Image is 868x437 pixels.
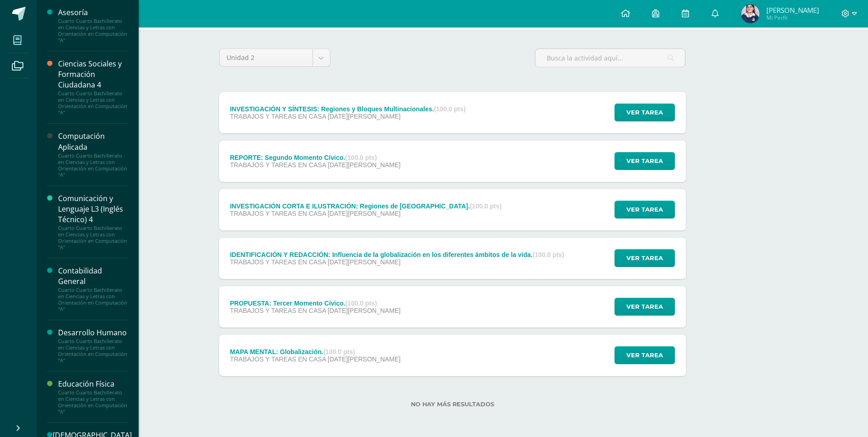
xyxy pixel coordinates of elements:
div: PROPUESTA: Tercer Momento Cívico. [230,300,400,307]
div: Ciencias Sociales y Formación Ciudadana 4 [58,59,128,90]
button: Ver tarea [615,201,675,218]
span: Ver tarea [626,347,663,364]
a: Desarrollo HumanoCuarto Cuarto Bachillerato en Ciencias y Letras con Orientación en Computación "A" [58,328,128,364]
div: Cuarto Cuarto Bachillerato en Ciencias y Letras con Orientación en Computación "A" [58,287,128,312]
span: Ver tarea [626,201,663,218]
span: [DATE][PERSON_NAME] [328,355,400,363]
span: TRABAJOS Y TAREAS EN CASA [230,161,326,169]
img: 4b1dc149380fb1920df637ae2a08d31d.png [741,5,760,23]
div: Cuarto Cuarto Bachillerato en Ciencias y Letras con Orientación en Computación "A" [58,338,128,364]
div: Cuarto Cuarto Bachillerato en Ciencias y Letras con Orientación en Computación "A" [58,18,128,44]
div: Cuarto Cuarto Bachillerato en Ciencias y Letras con Orientación en Computación "A" [58,90,128,116]
a: AsesoríaCuarto Cuarto Bachillerato en Ciencias y Letras con Orientación en Computación "A" [58,7,128,44]
div: Contabilidad General [58,266,128,287]
input: Busca la actividad aquí... [535,49,685,67]
span: [DATE][PERSON_NAME] [328,210,400,217]
span: Ver tarea [626,298,663,315]
div: REPORTE: Segundo Momento Cívico. [230,154,400,161]
button: Ver tarea [615,249,675,267]
div: Comunicación y Lenguaje L3 (Inglés Técnico) 4 [58,193,128,225]
span: TRABAJOS Y TAREAS EN CASA [230,210,326,217]
div: Cuarto Cuarto Bachillerato en Ciencias y Letras con Orientación en Computación "A" [58,153,128,178]
a: Computación AplicadaCuarto Cuarto Bachillerato en Ciencias y Letras con Orientación en Computació... [58,131,128,178]
span: [DATE][PERSON_NAME] [328,307,400,314]
button: Ver tarea [615,104,675,121]
a: Contabilidad GeneralCuarto Cuarto Bachillerato en Ciencias y Letras con Orientación en Computació... [58,266,128,312]
a: Ciencias Sociales y Formación Ciudadana 4Cuarto Cuarto Bachillerato en Ciencias y Letras con Orie... [58,59,128,116]
span: TRABAJOS Y TAREAS EN CASA [230,355,326,363]
label: No hay más resultados [219,401,686,408]
div: Educación Física [58,379,128,389]
span: TRABAJOS Y TAREAS EN CASA [230,258,326,266]
strong: (100.0 pts) [470,202,501,210]
a: Comunicación y Lenguaje L3 (Inglés Técnico) 4Cuarto Cuarto Bachillerato en Ciencias y Letras con ... [58,193,128,251]
div: IDENTIFICACIÓN Y REDACCIÓN: Influencia de la globalización en los diferentes ámbitos de la vida. [230,251,564,258]
div: Cuarto Cuarto Bachillerato en Ciencias y Letras con Orientación en Computación "A" [58,225,128,251]
div: Asesoría [58,7,128,18]
div: INVESTIGACIÓN Y SÍNTESIS: Regiones y Bloques Multinacionales. [230,105,465,113]
span: TRABAJOS Y TAREAS EN CASA [230,307,326,314]
span: Mi Perfil [766,14,819,22]
a: Unidad 2 [220,49,330,66]
div: INVESTIGACIÓN CORTA E ILUSTRACIÓN: Regiones de [GEOGRAPHIC_DATA]. [230,202,501,210]
span: [DATE][PERSON_NAME] [328,113,400,120]
button: Ver tarea [615,346,675,364]
span: TRABAJOS Y TAREAS EN CASA [230,113,326,120]
button: Ver tarea [615,298,675,316]
span: [PERSON_NAME] [766,5,819,15]
div: Computación Aplicada [58,131,128,152]
div: Desarrollo Humano [58,328,128,338]
strong: (100.0 pts) [345,300,377,307]
span: Ver tarea [626,104,663,121]
span: Unidad 2 [226,49,306,66]
strong: (100.0 pts) [434,105,465,113]
span: Ver tarea [626,153,663,169]
strong: (100.0 pts) [345,154,377,161]
strong: (100.0 pts) [533,251,564,258]
span: Ver tarea [626,250,663,267]
div: MAPA MENTAL: Globalización. [230,348,400,355]
div: Cuarto Cuarto Bachillerato en Ciencias y Letras con Orientación en Computación "A" [58,389,128,415]
a: Educación FísicaCuarto Cuarto Bachillerato en Ciencias y Letras con Orientación en Computación "A" [58,379,128,415]
button: Ver tarea [615,152,675,170]
span: [DATE][PERSON_NAME] [328,258,400,266]
strong: (100.0 pts) [323,348,355,355]
span: [DATE][PERSON_NAME] [328,161,400,169]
